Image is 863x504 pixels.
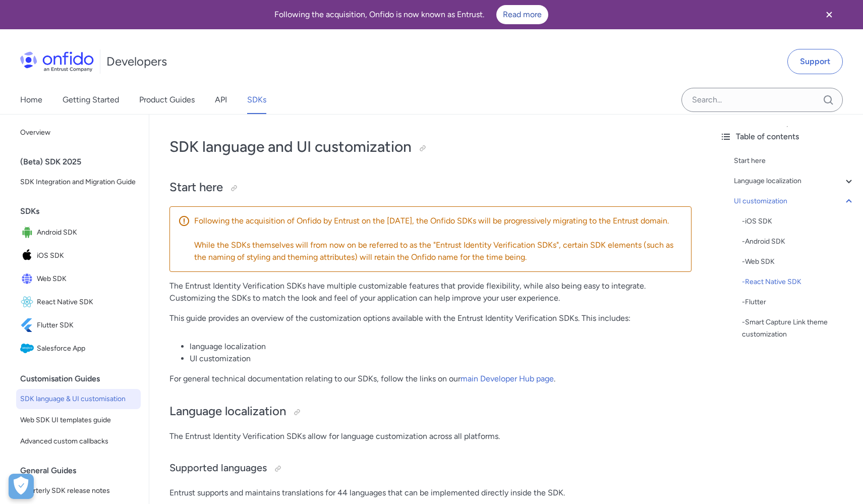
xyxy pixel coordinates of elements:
[16,172,141,192] a: SDK Integration and Migration Guide
[681,88,843,112] input: Onfido search input field
[194,239,683,263] p: While the SDKs themselves will from now on be referred to as the "Entrust Identity Verification S...
[16,410,141,430] a: Web SDK UI templates guide
[20,152,145,172] div: (Beta) SDK 2025
[20,393,137,405] span: SDK language & UI customisation
[9,474,34,499] button: Open Preferences
[742,296,855,308] div: - Flutter
[169,461,692,477] h3: Supported languages
[16,245,141,267] a: IconiOS SDKiOS SDK
[20,342,37,356] img: IconSalesforce App
[139,86,195,114] a: Product Guides
[16,389,141,409] a: SDK language & UI customisation
[16,291,141,313] a: IconReact Native SDKReact Native SDK
[37,342,137,356] span: Salesforce App
[20,51,94,72] img: Onfido Logo
[37,249,137,263] span: iOS SDK
[37,272,137,286] span: Web SDK
[20,369,145,389] div: Customisation Guides
[742,316,855,341] div: - Smart Capture Link theme customization
[20,318,37,332] img: IconFlutter SDK
[742,256,855,268] a: -Web SDK
[20,201,145,221] div: SDKs
[742,236,855,248] a: -Android SDK
[742,276,855,288] div: - React Native SDK
[20,176,137,188] span: SDK Integration and Migration Guide
[63,86,119,114] a: Getting Started
[247,86,266,114] a: SDKs
[742,215,855,228] div: - iOS SDK
[12,5,811,24] div: Following the acquisition, Onfido is now known as Entrust.
[9,474,34,499] div: Cookie Preferences
[194,215,683,227] p: Following the acquisition of Onfido by Entrust on the [DATE], the Onfido SDKs will be progressive...
[190,353,692,365] li: UI customization
[16,481,141,501] a: Quarterly SDK release notes
[169,280,692,304] p: The Entrust Identity Verification SDKs have multiple customizable features that provide flexibili...
[16,338,141,360] a: IconSalesforce AppSalesforce App
[742,236,855,248] div: - Android SDK
[37,295,137,309] span: React Native SDK
[20,295,37,309] img: IconReact Native SDK
[20,461,145,481] div: General Guides
[742,316,855,341] a: -Smart Capture Link theme customization
[20,226,37,240] img: IconAndroid SDK
[742,215,855,228] a: -iOS SDK
[787,49,843,74] a: Support
[20,86,42,114] a: Home
[20,435,137,447] span: Advanced custom callbacks
[37,318,137,332] span: Flutter SDK
[106,53,167,70] h1: Developers
[496,5,548,24] a: Read more
[720,131,855,143] div: Table of contents
[37,226,137,240] span: Android SDK
[734,175,855,187] a: Language localization
[169,137,692,157] h1: SDK language and UI customization
[742,256,855,268] div: - Web SDK
[16,314,141,337] a: IconFlutter SDKFlutter SDK
[811,2,848,27] button: Close banner
[169,430,692,442] p: The Entrust Identity Verification SDKs allow for language customization across all platforms.
[734,155,855,167] a: Start here
[169,487,692,499] p: Entrust supports and maintains translations for 44 languages that can be implemented directly ins...
[169,373,692,385] p: For general technical documentation relating to our SDKs, follow the links on our .
[215,86,227,114] a: API
[169,312,692,324] p: This guide provides an overview of the customization options available with the Entrust Identity ...
[20,249,37,263] img: IconiOS SDK
[20,414,137,426] span: Web SDK UI templates guide
[823,9,835,21] svg: Close banner
[734,195,855,207] a: UI customization
[20,127,137,139] span: Overview
[16,221,141,244] a: IconAndroid SDKAndroid SDK
[742,276,855,288] a: -React Native SDK
[20,272,37,286] img: IconWeb SDK
[169,179,692,196] h2: Start here
[16,123,141,143] a: Overview
[169,403,692,420] h2: Language localization
[16,268,141,290] a: IconWeb SDKWeb SDK
[190,341,692,353] li: language localization
[20,485,137,497] span: Quarterly SDK release notes
[16,431,141,452] a: Advanced custom callbacks
[742,296,855,308] a: -Flutter
[461,374,554,383] a: main Developer Hub page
